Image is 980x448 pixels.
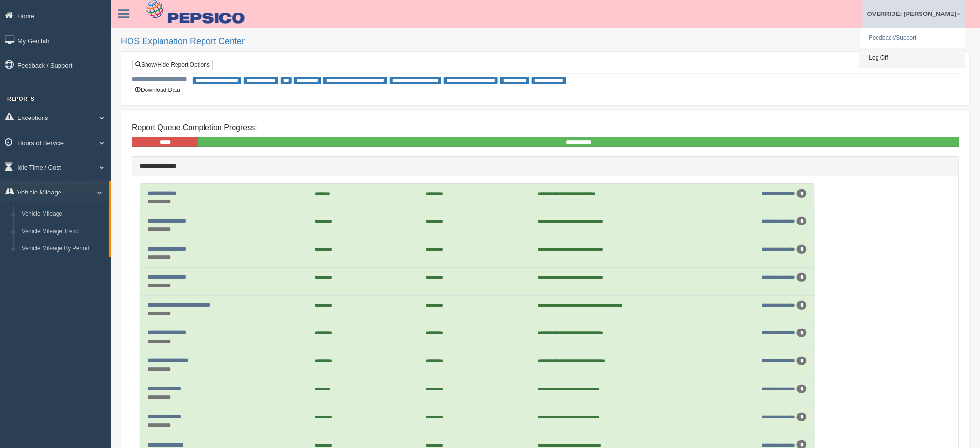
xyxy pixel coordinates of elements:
[860,48,965,68] a: Log Off
[132,123,959,132] h4: Report Queue Completion Progress:
[132,85,183,95] button: Download Data
[17,206,109,223] a: Vehicle Mileage
[17,240,109,257] a: Vehicle Mileage By Period
[860,28,965,48] a: Feedback/Support
[121,37,970,46] h2: HOS Explanation Report Center
[17,223,109,240] a: Vehicle Mileage Trend
[132,60,213,70] a: Show/Hide Report Options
